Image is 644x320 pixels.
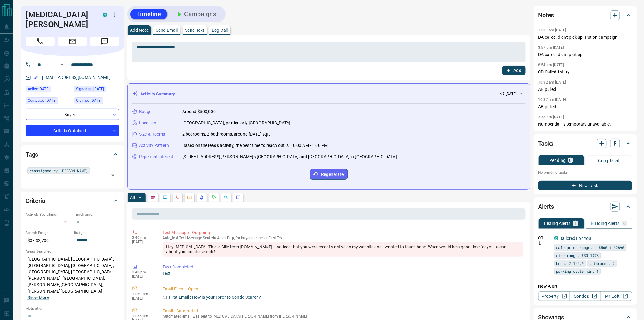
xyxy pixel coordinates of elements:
svg: Listing Alerts [199,195,204,200]
p: Building Alerts [591,221,620,226]
p: DA called, didn't pick up. Put on campaign [538,34,632,41]
p: [STREET_ADDRESS][PERSON_NAME]'s [GEOGRAPHIC_DATA] and [GEOGRAPHIC_DATA] in [GEOGRAPHIC_DATA] [182,154,397,160]
span: Contacted [DATE] [28,98,56,104]
p: Budget [139,108,153,115]
p: No pending tasks [538,168,632,177]
span: size range: 630,1978 [556,252,599,258]
p: Motivation: [26,306,119,311]
p: [GEOGRAPHIC_DATA], particularly [GEOGRAPHIC_DATA] [182,120,290,126]
p: 0 [569,158,572,162]
p: 11:39 am [132,292,153,296]
span: Signed up [DATE] [76,86,104,92]
p: [DATE] [132,240,153,244]
div: condos.ca [103,13,107,17]
p: Budget: [74,230,119,236]
h2: Criteria [26,196,45,206]
h1: [MEDICAL_DATA][PERSON_NAME] [26,10,94,29]
button: Open [109,171,117,180]
p: 11:35 am [132,314,153,318]
p: Add Note [130,28,149,32]
p: 1 [574,221,577,226]
p: Send Email [156,28,178,32]
div: Tasks [538,136,632,151]
p: Actively Searching: [26,212,71,217]
p: 3:40 pm [132,270,153,274]
p: Activity Summary [140,91,175,97]
svg: Lead Browsing Activity [163,195,168,200]
p: Send Text [185,28,205,32]
svg: Opportunities [224,195,229,200]
p: $0 - $2,700 [26,236,71,246]
button: Open [58,61,66,68]
p: Completed [598,158,620,163]
span: bathrooms: 2 [590,260,615,266]
span: beds: 2.1-2.9 [556,260,584,266]
p: Log Call [212,28,228,32]
svg: Email Verified [33,76,38,80]
p: Text Message - Outgoing [163,229,523,236]
p: Off [538,235,551,241]
p: 3:40 pm [132,236,153,240]
div: Sat Aug 16 2025 [26,97,71,106]
p: 10:32 am [DATE] [538,80,566,84]
div: Hey [MEDICAL_DATA], This is Allie from [DOMAIN_NAME]. I noticed that you were recently active on ... [163,242,523,257]
p: Search Range: [26,230,71,236]
h2: Tasks [538,139,554,148]
a: [EMAIL_ADDRESS][DOMAIN_NAME] [42,75,111,80]
div: Criteria Obtained [26,125,119,136]
p: 2 bedrooms, 2 bathrooms, around [DATE] sqft [182,131,270,137]
p: New Alert: [538,283,632,290]
p: Based on the lead's activity, the best time to reach out is: 10:00 AM - 1:00 PM [182,142,328,149]
div: Tue Aug 12 2025 [26,86,71,94]
div: Criteria [26,194,119,208]
p: 8:54 am [DATE] [538,63,564,67]
p: AB pulled [538,104,632,110]
svg: Calls [175,195,180,200]
span: Active [DATE] [28,86,49,92]
p: Timeframe: [74,212,119,217]
p: Pending [549,158,566,162]
p: Email Event - Open [163,286,523,292]
p: Repeated Interest [139,154,173,160]
div: Activity Summary[DATE] [132,88,525,100]
p: 11:31 am [DATE] [538,28,566,32]
button: Timeline [130,9,167,19]
span: Call [26,37,55,46]
svg: Requests [212,195,216,200]
div: Notes [538,8,632,23]
p: Listing Alerts [544,221,571,226]
p: Size & Rooms [139,131,165,137]
p: [DATE] [132,274,153,279]
p: Text [163,270,523,277]
p: [DATE] [506,91,517,97]
p: [DATE] [132,296,153,300]
svg: Agent Actions [236,195,241,200]
div: Alerts [538,199,632,214]
h2: Tags [26,150,38,159]
div: Sun Mar 03 2019 [74,86,119,94]
span: Claimed [DATE] [76,98,101,104]
p: Task Completed [163,264,523,270]
p: All [130,195,135,200]
button: Add [502,66,526,75]
svg: Push Notification Only [538,241,543,245]
p: AB pulled [538,86,632,93]
p: CD Called 1st try [538,69,632,75]
a: Mr.Loft [600,291,632,301]
p: Areas Searched: [26,249,119,254]
span: Message [90,37,119,46]
button: New Task [538,181,632,190]
p: 0 [624,221,626,226]
span: parking spots min: 1 [556,268,599,274]
p: Automated email was sent to [MEDICAL_DATA][PERSON_NAME] from [PERSON_NAME] [163,314,523,318]
a: Condos [569,291,601,301]
p: Text Message Sent via Allies Drip, for buyer and seller First Text [163,236,523,240]
svg: Notes [151,195,156,200]
button: Show More [27,294,49,301]
p: Around $500,000 [182,108,216,115]
p: First Email : How is your Toronto Condo Search? [169,294,261,300]
span: reassigned by [PERSON_NAME] [30,168,88,174]
p: 10:32 am [DATE] [538,98,566,102]
div: Tue Mar 25 2025 [74,97,119,106]
a: Tailored For You [560,236,591,241]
